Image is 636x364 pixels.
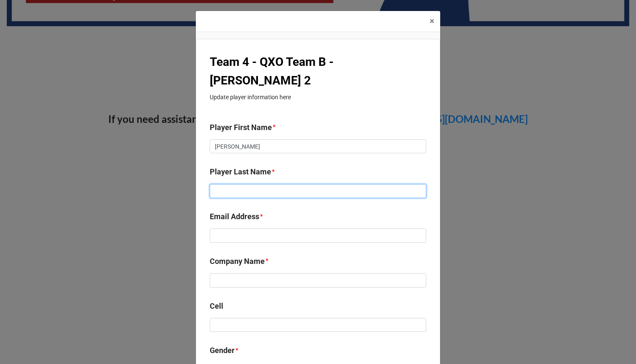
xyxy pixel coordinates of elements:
[210,255,265,267] label: Company Name
[430,16,434,26] span: ×
[210,166,271,178] label: Player Last Name
[210,122,272,133] label: Player First Name
[210,345,235,356] label: Gender
[210,55,334,87] b: Team 4 - QXO Team B - [PERSON_NAME] 2
[210,211,259,223] label: Email Address
[210,93,426,101] p: Update player information here
[210,300,223,312] label: Cell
